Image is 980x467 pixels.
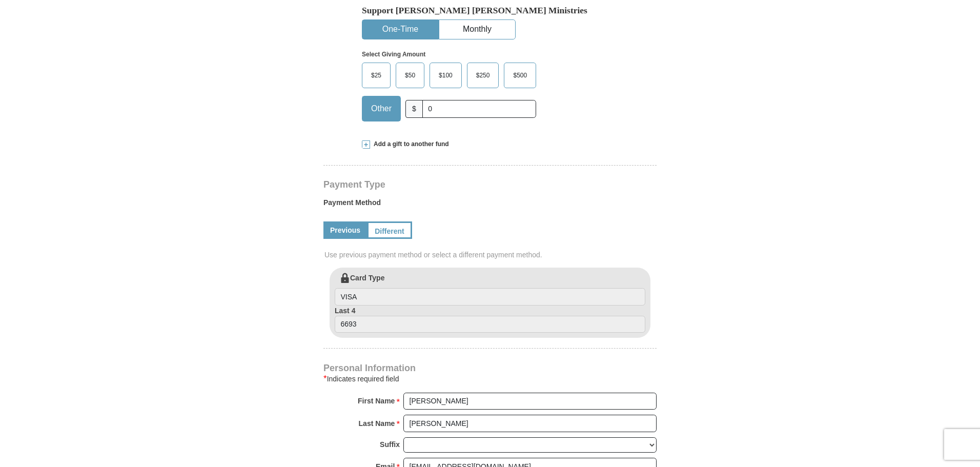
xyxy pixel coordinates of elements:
input: Card Type [335,288,645,306]
span: Add a gift to another fund [370,140,449,149]
div: Indicates required field [323,373,657,385]
span: $250 [471,68,495,83]
a: Different [367,221,412,239]
input: Other Amount [422,100,536,118]
span: Use previous payment method or select a different payment method. [324,250,658,260]
span: Other [366,101,397,116]
span: $100 [434,68,458,83]
span: $ [405,100,423,118]
label: Last 4 [335,306,645,333]
button: One-Time [362,20,438,39]
span: $50 [400,68,420,83]
h4: Personal Information [323,364,657,372]
strong: First Name [358,394,395,408]
span: $500 [508,68,532,83]
h5: Support [PERSON_NAME] [PERSON_NAME] Ministries [362,5,618,16]
span: $25 [366,68,386,83]
strong: Select Giving Amount [362,51,425,58]
button: Monthly [439,20,515,39]
a: Previous [323,221,367,239]
h4: Payment Type [323,180,657,189]
strong: Suffix [380,437,400,452]
label: Card Type [335,273,645,306]
input: Last 4 [335,316,645,333]
label: Payment Method [323,197,657,213]
strong: Last Name [359,416,395,431]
